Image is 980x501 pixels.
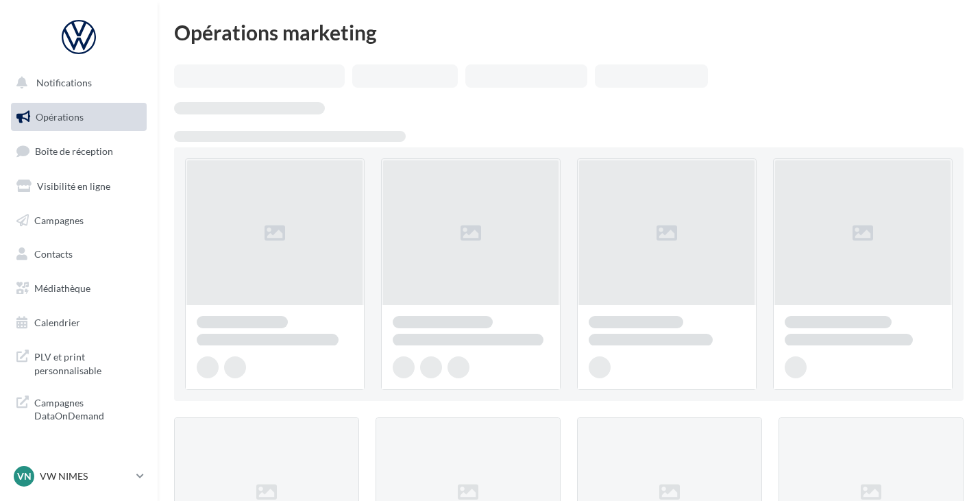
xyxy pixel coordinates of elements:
[34,347,141,377] span: PLV et print personnalisable
[37,180,110,192] span: Visibilité en ligne
[8,342,149,382] a: PLV et print personnalisable
[40,469,131,483] p: VW NIMES
[8,69,144,97] button: Notifications
[8,103,149,132] a: Opérations
[34,214,84,225] span: Campagnes
[34,248,73,260] span: Contacts
[36,111,84,123] span: Opérations
[34,393,141,423] span: Campagnes DataOnDemand
[11,463,147,489] a: VN VW NIMES
[174,22,964,42] div: Opérations marketing
[8,274,149,303] a: Médiathèque
[35,145,113,157] span: Boîte de réception
[8,206,149,235] a: Campagnes
[34,282,90,294] span: Médiathèque
[8,240,149,269] a: Contacts
[8,136,149,166] a: Boîte de réception
[8,388,149,428] a: Campagnes DataOnDemand
[34,317,80,328] span: Calendrier
[17,469,32,483] span: VN
[36,77,92,88] span: Notifications
[8,172,149,201] a: Visibilité en ligne
[8,308,149,337] a: Calendrier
